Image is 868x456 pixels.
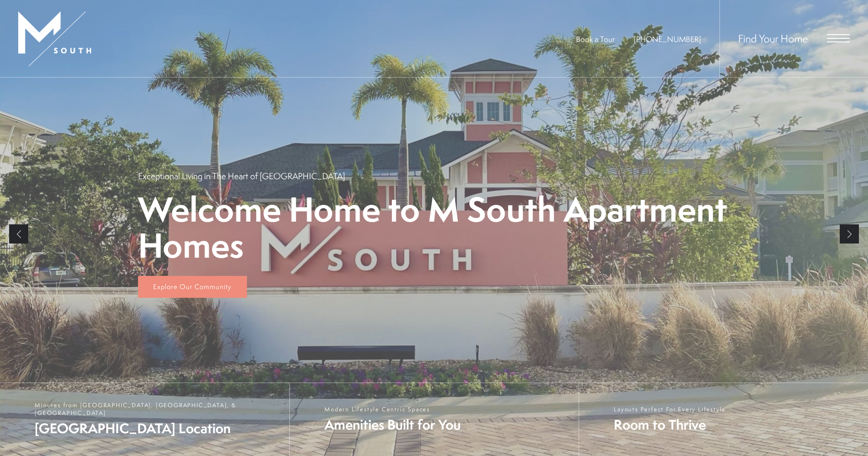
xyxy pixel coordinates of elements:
span: Explore Our Community [153,282,231,291]
a: Call Us at 813-570-8014 [634,34,701,44]
span: [PHONE_NUMBER] [634,34,701,44]
span: Modern Lifestyle Centric Spaces [324,405,461,413]
a: Previous [9,224,28,244]
a: Find Your Home [738,31,808,46]
button: Open Menu [827,34,850,42]
img: MSouth [18,11,91,66]
span: Room to Thrive [614,415,726,434]
a: Layouts Perfect For Every Lifestyle [579,383,868,456]
a: Next [840,224,859,244]
a: Book a Tour [576,34,615,44]
p: Welcome Home to M South Apartment Homes [138,191,730,263]
a: Modern Lifestyle Centric Spaces [289,383,579,456]
p: Exceptional Living in The Heart of [GEOGRAPHIC_DATA] [138,170,345,182]
span: Layouts Perfect For Every Lifestyle [614,405,726,413]
span: Minutes from [GEOGRAPHIC_DATA], [GEOGRAPHIC_DATA], & [GEOGRAPHIC_DATA] [35,401,280,417]
a: Explore Our Community [138,276,247,298]
span: [GEOGRAPHIC_DATA] Location [35,419,280,438]
span: Amenities Built for You [324,415,461,434]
